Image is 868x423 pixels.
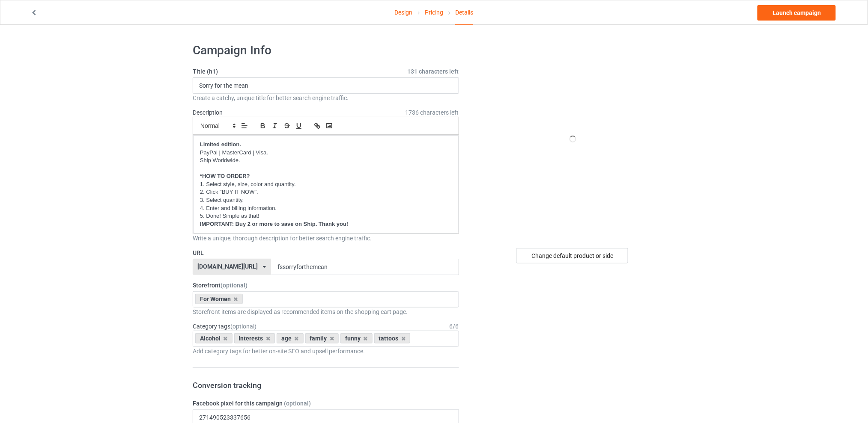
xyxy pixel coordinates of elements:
div: Create a catchy, unique title for better search engine traffic. [193,94,459,102]
div: Alcohol [195,333,233,343]
div: 6 / 6 [450,322,459,331]
h1: Campaign Info [193,43,459,58]
label: URL [193,248,459,257]
div: Storefront items are displayed as recommended items on the shopping cart page. [193,308,459,316]
label: Category tags [193,322,257,331]
div: age [277,333,304,343]
label: Storefront [193,281,459,290]
span: 1736 characters left [406,108,459,117]
label: Facebook pixel for this campaign [193,399,459,408]
h3: Conversion tracking [193,380,459,390]
span: 131 characters left [408,67,459,76]
div: funny [340,333,373,343]
p: Ship Worldwide. [200,157,452,165]
span: (optional) [284,400,311,407]
div: tattoos [374,333,411,343]
div: family [305,333,339,343]
p: 5. Done! Simple as that! [200,212,452,220]
label: Title (h1) [193,67,459,76]
a: Pricing [425,0,443,24]
strong: IMPORTANT: Buy 2 or more to save on Ship. Thank you! [200,221,348,227]
div: Add category tags for better on-site SEO and upsell performance. [193,347,459,355]
p: PayPal | MasterCard | Visa. [200,149,452,157]
div: Change default product or side [516,248,628,263]
span: (optional) [230,323,257,330]
p: 3. Select quantity. [200,196,452,204]
a: Launch campaign [758,5,836,21]
p: 2. Click "BUY IT NOW". [200,188,452,196]
p: 1. Select style, size, color and quantity. [200,180,452,189]
div: Interests [234,333,275,343]
div: [DOMAIN_NAME][URL] [198,263,258,269]
label: Description [193,109,223,116]
p: 4. Enter and billing information. [200,204,452,213]
div: Write a unique, thorough description for better search engine traffic. [193,234,459,243]
strong: Limited edition. [200,141,241,148]
span: (optional) [221,282,248,289]
div: Details [455,0,473,25]
a: Design [395,0,413,24]
div: For Women [195,294,243,304]
strong: *HOW TO ORDER? [200,173,250,179]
